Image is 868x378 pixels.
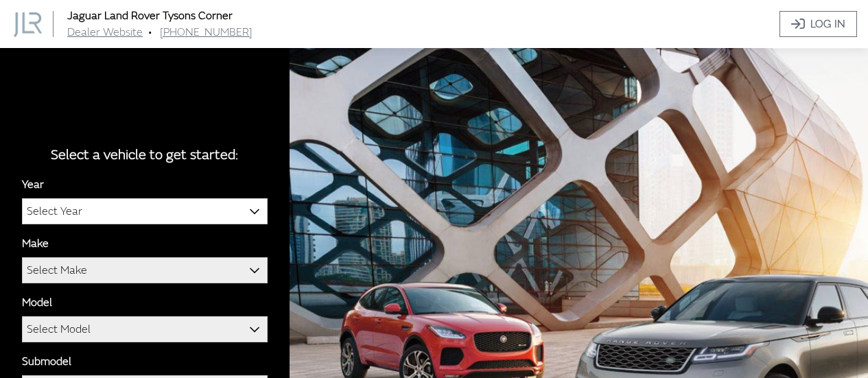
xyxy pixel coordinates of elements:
[23,199,267,224] span: Select Year
[22,145,268,165] div: Select a vehicle to get started:
[22,257,268,283] span: Select Make
[27,199,82,224] span: Select Year
[160,25,253,39] a: [PHONE_NUMBER]
[148,25,152,39] span: •
[22,198,268,224] span: Select Year
[27,317,91,342] span: Select Model
[14,11,64,36] a: Jaguar Land Rover Tysons Corner logo
[23,258,267,283] span: Select Make
[23,317,267,342] span: Select Model
[67,25,143,39] a: Dealer Website
[14,12,42,37] img: Dashboard
[22,176,44,193] label: Year
[22,294,52,311] label: Model
[22,316,268,342] span: Select Model
[67,9,233,23] a: Jaguar Land Rover Tysons Corner
[22,235,49,252] label: Make
[27,258,87,283] span: Select Make
[22,353,71,370] label: Submodel
[779,11,857,37] a: Log In
[810,16,845,32] span: Log In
